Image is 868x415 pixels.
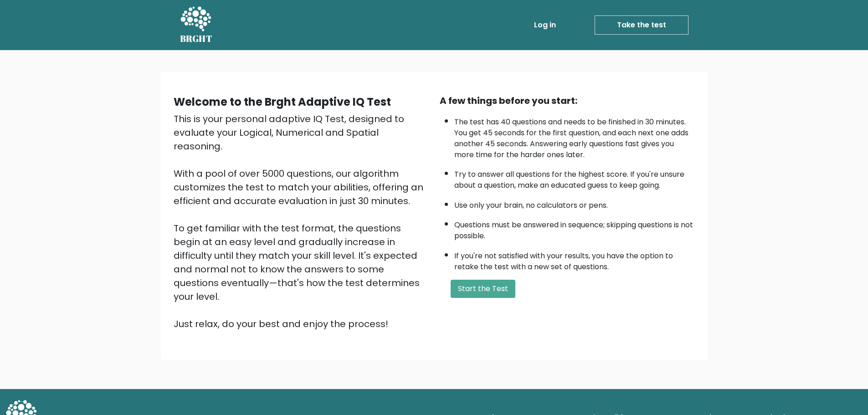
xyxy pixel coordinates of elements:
[454,164,695,191] li: Try to answer all questions for the highest score. If you're unsure about a question, make an edu...
[451,280,515,298] button: Start the Test
[595,15,688,35] a: Take the test
[454,112,695,160] li: The test has 40 questions and needs to be finished in 30 minutes. You get 45 seconds for the firs...
[440,94,695,108] div: A few things before you start:
[454,215,695,241] li: Questions must be answered in sequence; skipping questions is not possible.
[174,112,429,331] div: This is your personal adaptive IQ Test, designed to evaluate your Logical, Numerical and Spatial ...
[454,195,695,211] li: Use only your brain, no calculators or pens.
[454,246,695,272] li: If you're not satisfied with your results, you have the option to retake the test with a new set ...
[530,16,560,34] a: Log in
[180,4,213,46] a: BRGHT
[180,33,213,44] h5: BRGHT
[174,94,391,109] b: Welcome to the Brght Adaptive IQ Test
